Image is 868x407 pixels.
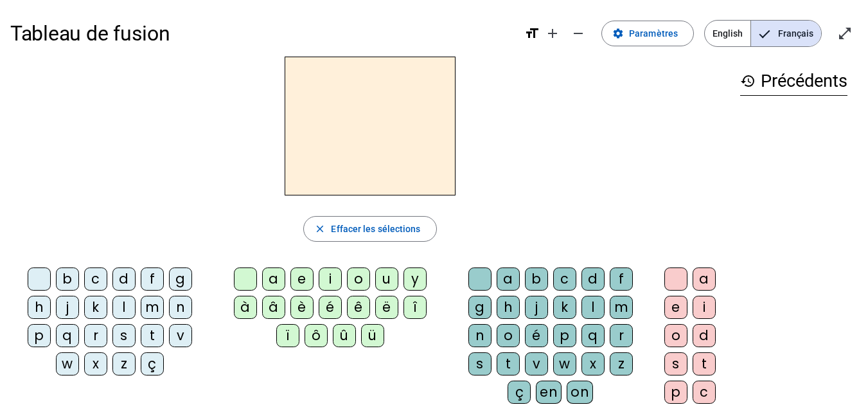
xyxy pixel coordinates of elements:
[581,267,605,291] div: d
[524,26,540,41] mat-icon: format_size
[347,267,370,291] div: o
[693,324,716,347] div: d
[525,352,548,375] div: v
[84,267,107,291] div: c
[262,296,285,319] div: â
[610,324,633,347] div: r
[375,296,398,319] div: ë
[610,352,633,375] div: z
[169,324,192,347] div: v
[468,296,492,319] div: g
[508,381,531,404] div: ç
[497,324,520,347] div: o
[664,324,687,347] div: o
[28,296,51,319] div: h
[319,267,342,291] div: i
[141,267,164,291] div: f
[693,381,716,404] div: c
[361,324,384,347] div: ü
[403,267,427,291] div: y
[112,324,136,347] div: s
[693,352,716,375] div: t
[56,296,79,319] div: j
[290,296,314,319] div: è
[141,352,164,375] div: ç
[84,352,107,375] div: x
[610,296,633,319] div: m
[751,21,821,46] span: Français
[303,216,436,242] button: Effacer les sélections
[56,324,79,347] div: q
[581,296,605,319] div: l
[664,296,687,319] div: e
[169,267,192,291] div: g
[571,26,586,41] mat-icon: remove
[141,296,164,319] div: m
[545,26,560,41] mat-icon: add
[112,267,136,291] div: d
[553,352,576,375] div: w
[333,324,356,347] div: û
[276,324,299,347] div: ï
[525,296,548,319] div: j
[837,26,853,41] mat-icon: open_in_full
[56,267,79,291] div: b
[468,352,492,375] div: s
[705,21,750,46] span: English
[56,352,79,375] div: w
[740,67,847,96] h3: Précédents
[112,296,136,319] div: l
[565,21,591,46] button: Diminuer la taille de la police
[10,13,514,54] h1: Tableau de fusion
[234,296,257,319] div: à
[540,21,565,46] button: Augmenter la taille de la police
[664,352,687,375] div: s
[314,223,326,235] mat-icon: close
[403,296,427,319] div: î
[497,352,520,375] div: t
[497,296,520,319] div: h
[84,296,107,319] div: k
[553,296,576,319] div: k
[693,267,716,291] div: a
[347,296,370,319] div: ê
[28,324,51,347] div: p
[319,296,342,319] div: é
[262,267,285,291] div: a
[169,296,192,319] div: n
[141,324,164,347] div: t
[525,324,548,347] div: é
[664,381,687,404] div: p
[84,324,107,347] div: r
[832,21,858,46] button: Entrer en plein écran
[290,267,314,291] div: e
[497,267,520,291] div: a
[693,296,716,319] div: i
[704,20,822,47] mat-button-toggle-group: Language selection
[601,21,694,46] button: Paramètres
[553,324,576,347] div: p
[468,324,492,347] div: n
[581,352,605,375] div: x
[536,381,562,404] div: en
[305,324,328,347] div: ô
[581,324,605,347] div: q
[567,381,593,404] div: on
[612,28,624,39] mat-icon: settings
[553,267,576,291] div: c
[610,267,633,291] div: f
[331,221,420,237] span: Effacer les sélections
[112,352,136,375] div: z
[740,73,756,89] mat-icon: history
[375,267,398,291] div: u
[525,267,548,291] div: b
[629,26,678,41] span: Paramètres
